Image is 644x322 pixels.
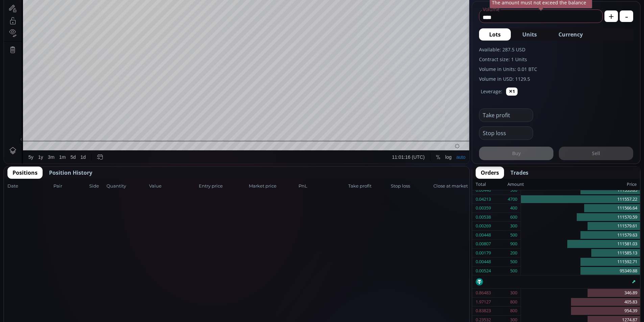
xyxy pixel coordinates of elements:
[510,222,517,230] div: 300
[452,296,461,302] div: auto
[163,17,183,22] div: 111998.80
[479,56,633,63] label: Contract size: 1 Units
[7,167,43,179] button: Positions
[67,296,72,302] div: 5d
[107,17,111,22] div: H
[510,169,528,177] span: Trades
[89,183,104,190] span: Side
[510,231,517,240] div: 500
[199,183,246,190] span: Entry price
[134,17,136,22] div: L
[510,289,517,297] div: 300
[159,17,163,22] div: C
[450,293,464,305] div: Toggle Auto Scale
[348,183,389,190] span: Take profit
[510,240,517,248] div: 900
[439,293,450,305] div: Toggle Log Scale
[53,183,87,190] span: Pair
[476,204,491,213] div: 0.00359
[441,296,448,302] div: log
[13,169,38,177] span: Positions
[391,183,431,190] span: Stop loss
[39,24,55,29] div: 12.301K
[249,183,296,190] span: Market price
[507,180,524,189] div: Amount
[479,28,511,41] button: Lots
[479,75,633,82] label: Volume in USD: 1129.5
[476,306,491,315] div: 0.83823
[44,167,97,179] button: Position History
[558,30,583,39] span: Currency
[44,16,64,22] div: Bitcoin
[476,180,507,189] div: Total
[76,296,82,302] div: 1d
[44,296,50,302] div: 3m
[510,267,517,275] div: 500
[522,30,537,39] span: Units
[506,88,518,96] button: ✕1
[521,204,640,213] div: 111566.64
[620,10,633,22] button: -
[22,16,33,22] div: BTC
[508,195,517,204] div: 4700
[481,88,502,95] label: Leverage:
[433,183,466,190] span: Close at market
[476,249,491,257] div: 0.00179
[521,298,640,307] div: 405.83
[505,167,533,179] button: Trades
[91,293,101,305] div: Go to
[476,289,491,297] div: 0.86483
[489,30,501,39] span: Lots
[6,90,11,97] div: 
[34,296,39,302] div: 1y
[185,17,220,22] div: −652.19 (−0.58%)
[479,46,633,53] label: Available: 287.5 USD
[16,277,19,286] div: Hide Drawings Toolbar
[521,257,640,267] div: 111592.71
[126,4,147,9] div: Indicators
[22,24,37,29] div: Volume
[512,28,547,41] button: Units
[510,204,517,213] div: 400
[481,169,499,177] span: Orders
[136,17,157,22] div: 111458.73
[521,231,640,240] div: 111579.63
[476,195,491,204] div: 0.04213
[521,186,640,195] div: 111555.85
[521,289,640,298] div: 346.89
[476,257,491,266] div: 0.00448
[85,17,105,22] div: 112650.99
[476,231,491,240] div: 0.00448
[479,66,633,73] label: Volume in Units: 0.01 BTC
[510,213,517,222] div: 600
[429,293,439,305] div: Toggle Percentage
[388,296,421,302] span: 11:01:16 (UTC)
[80,17,84,22] div: O
[33,16,44,22] div: 1D
[548,28,593,41] button: Currency
[149,183,197,190] span: Value
[7,183,51,190] span: Date
[476,213,491,222] div: 0.00538
[91,4,111,9] div: Compare
[111,17,131,22] div: 113290.50
[521,249,640,258] div: 111585.13
[521,222,640,231] div: 111579.61
[510,249,517,257] div: 200
[49,169,92,177] span: Position History
[55,296,62,302] div: 1m
[476,298,491,306] div: 1.97127
[24,296,29,302] div: 5y
[521,267,640,275] div: 95349.88
[521,240,640,249] div: 111581.03
[476,222,491,230] div: 0.00269
[510,306,517,315] div: 800
[69,16,75,22] div: Market open
[57,4,61,9] div: D
[106,183,147,190] span: Quantity
[604,10,618,22] button: +
[510,298,517,306] div: 800
[521,195,640,204] div: 111557.22
[299,183,346,190] span: PnL
[521,213,640,222] div: 111570.59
